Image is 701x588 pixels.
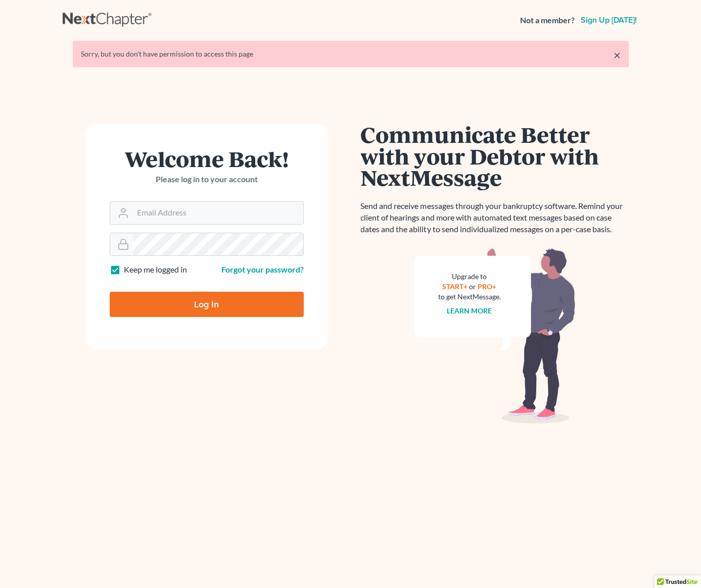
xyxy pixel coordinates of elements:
h1: Communicate Better with your Debtor with NextMessage [361,124,629,188]
input: Log In [110,292,304,317]
a: Sign up [DATE]! [579,16,639,24]
img: nextmessage_bg-59042aed3d76b12b5cd301f8e5b87938c9018125f34e5fa2b7a6b67550977c72.svg [414,247,576,424]
p: Please log in to your account [110,174,304,185]
a: × [614,49,621,61]
a: PRO+ [478,282,496,291]
div: to get NextMessage. [438,292,501,302]
div: Upgrade to [438,272,501,282]
strong: Not a member? [520,15,575,26]
a: Learn more [447,306,492,315]
a: Forgot your password? [221,264,304,274]
h1: Welcome Back! [110,148,304,170]
a: START+ [442,282,468,291]
input: Email Address [133,202,303,224]
label: Keep me logged in [124,264,187,276]
div: Sorry, but you don't have permission to access this page [81,49,621,59]
p: Send and receive messages through your bankruptcy software. Remind your client of hearings and mo... [361,200,629,235]
span: or [469,282,476,291]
